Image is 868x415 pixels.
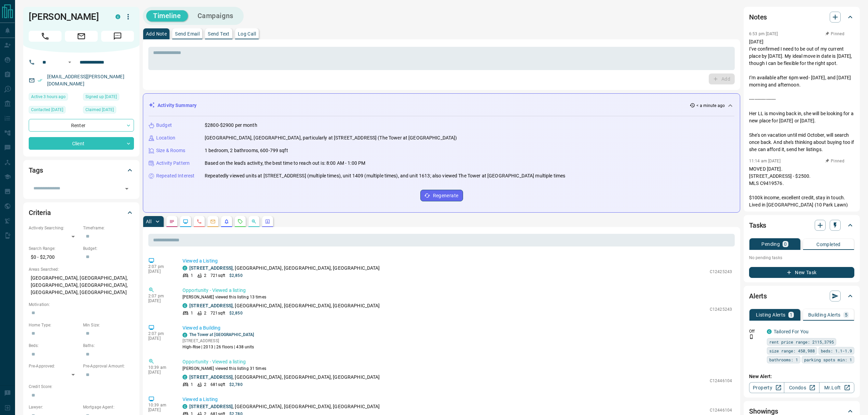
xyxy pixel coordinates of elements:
a: Condos [784,382,819,393]
p: High-Rise | 2013 | 26 floors | 438 units [182,344,254,350]
p: 2:07 pm [148,264,172,269]
span: Call [29,31,62,42]
h2: Notes [749,12,767,23]
div: condos.ca [182,375,187,379]
p: [PERSON_NAME] viewed this listing 31 times [182,365,732,372]
button: Timeline [146,10,188,22]
p: [DATE] [148,370,172,375]
p: $2,780 [229,381,243,388]
button: Open [122,184,132,193]
p: $2,850 [229,310,243,316]
p: Building Alerts [808,312,841,317]
p: [DATE] [148,269,172,274]
p: , [GEOGRAPHIC_DATA], [GEOGRAPHIC_DATA], [GEOGRAPHIC_DATA] [189,403,380,410]
div: condos.ca [182,303,187,308]
p: 0 [784,242,787,246]
button: Regenerate [420,190,463,201]
p: Add Note [146,31,167,36]
svg: Emails [210,219,216,224]
svg: Email Verified [38,78,42,83]
p: Pending [761,242,780,246]
p: Lawyer: [29,404,80,410]
div: Sun Mar 27 2022 [83,93,134,103]
p: Areas Searched: [29,266,134,272]
h2: Criteria [29,207,51,218]
p: , [GEOGRAPHIC_DATA], [GEOGRAPHIC_DATA], [GEOGRAPHIC_DATA] [189,374,380,381]
span: Email [65,31,98,42]
a: [STREET_ADDRESS] [189,404,233,409]
span: Message [101,31,134,42]
p: MOVED [DATE]. [STREET_ADDRESS] - $2500. MLS C9419576. $100k income, excellent credit, stay in tou... [749,165,854,216]
p: Credit Score: [29,384,134,390]
p: Baths: [83,343,134,349]
div: Alerts [749,288,854,304]
p: [GEOGRAPHIC_DATA], [GEOGRAPHIC_DATA], [GEOGRAPHIC_DATA], [GEOGRAPHIC_DATA], [GEOGRAPHIC_DATA], [G... [29,272,134,298]
p: C12425243 [710,306,732,312]
div: Renter [29,119,134,132]
div: Tasks [749,217,854,233]
p: All [146,219,151,224]
a: Property [749,382,784,393]
p: Activity Pattern [156,160,190,167]
svg: Listing Alerts [224,219,229,224]
h1: [PERSON_NAME] [29,11,105,22]
p: [STREET_ADDRESS] [182,338,254,344]
p: Timeframe: [83,225,134,231]
p: 721 sqft [211,310,225,316]
svg: Opportunities [251,219,257,224]
p: < a minute ago [696,103,725,109]
div: Tue May 21 2024 [83,106,134,116]
svg: Agent Actions [265,219,270,224]
p: Home Type: [29,322,80,328]
p: Log Call [238,31,256,36]
p: Location [156,134,175,142]
p: 721 sqft [211,272,225,279]
span: Claimed [DATE] [85,106,114,113]
svg: Notes [169,219,175,224]
p: 1 [191,381,193,388]
p: Budget: [83,245,134,252]
div: Tags [29,162,134,178]
a: Mr.Loft [819,382,854,393]
span: parking spots min: 1 [804,356,852,363]
p: Size & Rooms [156,147,186,154]
p: Opportunity - Viewed a listing [182,287,732,294]
p: 2 [204,310,206,316]
span: size range: 450,988 [769,347,815,354]
p: Pre-Approved: [29,363,80,369]
p: 2:07 pm [148,331,172,336]
p: Budget [156,122,172,129]
button: Campaigns [191,10,240,22]
p: Mortgage Agent: [83,404,134,410]
span: beds: 1.1-1.9 [821,347,852,354]
p: 10:39 am [148,403,172,407]
p: 681 sqft [211,381,225,388]
p: C12425243 [710,269,732,275]
p: No pending tasks [749,253,854,263]
p: 5 [845,312,847,317]
p: Off [749,328,763,334]
h2: Alerts [749,291,767,302]
p: Send Text [208,31,230,36]
p: Motivation: [29,302,134,308]
p: 11:14 am [DATE] [749,159,781,163]
p: C12446104 [710,407,732,413]
p: , [GEOGRAPHIC_DATA], [GEOGRAPHIC_DATA], [GEOGRAPHIC_DATA] [189,302,380,309]
span: Active 3 hours ago [31,93,66,100]
h2: Tasks [749,220,766,231]
button: New Task [749,267,854,278]
button: Open [66,58,74,66]
div: condos.ca [767,329,772,334]
p: 1 [790,312,792,317]
p: Completed [816,242,841,247]
button: Pinned [825,31,845,37]
p: Pre-Approval Amount: [83,363,134,369]
a: [STREET_ADDRESS] [189,303,233,308]
div: Sat Aug 16 2025 [29,106,80,116]
div: Activity Summary< a minute ago [149,99,734,112]
div: condos.ca [182,404,187,409]
div: Client [29,137,134,150]
p: 10:39 am [148,365,172,370]
p: 6:53 pm [DATE] [749,31,778,36]
p: Beds: [29,343,80,349]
